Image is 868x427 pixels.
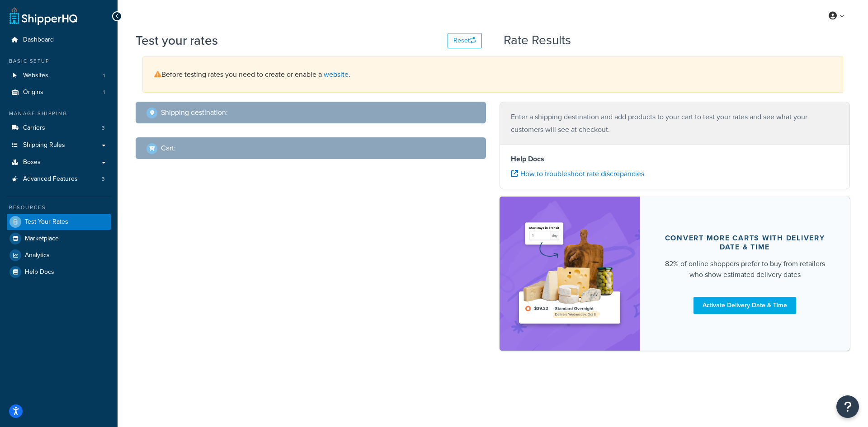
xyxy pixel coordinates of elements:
[448,33,482,48] button: Reset
[25,218,68,226] span: Test Your Rates
[661,258,828,280] div: 82% of online shoppers prefer to buy from retailers who show estimated delivery dates
[661,234,828,252] div: Convert more carts with delivery date & time
[7,67,111,84] li: Websites
[23,175,78,183] span: Advanced Features
[7,264,111,280] a: Help Docs
[511,154,839,164] h4: Help Docs
[7,84,111,101] a: Origins1
[513,210,626,337] img: feature-image-ddt-36eae7f7280da8017bfb280eaccd9c446f90b1fe08728e4019434db127062ab4.png
[23,89,43,96] span: Origins
[7,137,111,154] a: Shipping Rules
[693,297,796,314] a: Activate Delivery Date & Time
[23,159,41,166] span: Boxes
[136,32,218,49] h1: Test your rates
[504,33,571,47] h2: Rate Results
[23,36,54,44] span: Dashboard
[103,72,105,80] span: 1
[23,72,48,80] span: Websites
[7,171,111,188] li: Advanced Features
[7,247,111,263] a: Analytics
[511,169,644,179] a: How to troubleshoot rate discrepancies
[7,57,111,65] div: Basic Setup
[23,124,45,132] span: Carriers
[7,154,111,171] a: Boxes
[142,56,843,93] div: Before testing rates you need to create or enable a .
[161,108,228,117] h2: Shipping destination :
[7,120,111,136] li: Carriers
[103,89,105,96] span: 1
[7,32,111,48] a: Dashboard
[511,111,839,136] p: Enter a shipping destination and add products to your cart to test your rates and see what your c...
[324,69,349,80] a: website
[7,204,111,211] div: Resources
[102,175,105,183] span: 3
[161,144,176,152] h2: Cart :
[7,110,111,117] div: Manage Shipping
[25,252,50,259] span: Analytics
[7,120,111,136] a: Carriers3
[7,230,111,247] a: Marketplace
[7,171,111,188] a: Advanced Features3
[102,124,105,132] span: 3
[7,67,111,84] a: Websites1
[23,141,65,149] span: Shipping Rules
[7,214,111,230] a: Test Your Rates
[25,268,54,276] span: Help Docs
[25,235,59,243] span: Marketplace
[836,395,859,418] button: Open Resource Center
[7,84,111,101] li: Origins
